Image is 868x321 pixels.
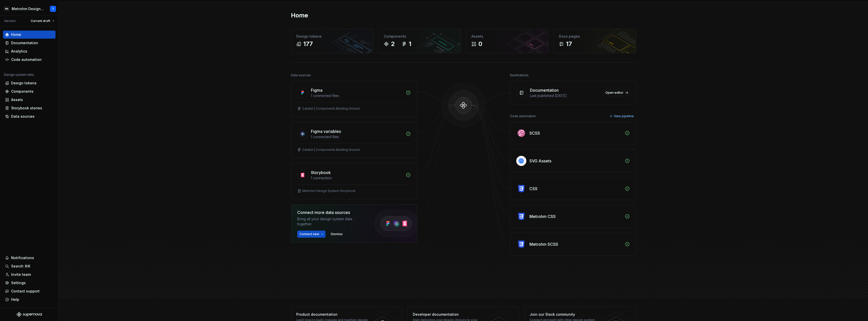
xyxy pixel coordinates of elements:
div: Design system data [4,73,34,77]
div: T [52,7,54,11]
div: Storybook stories [11,106,42,111]
h2: Home [291,11,308,19]
a: Assets [3,96,56,104]
div: Code automation [510,113,536,120]
a: Settings [3,279,56,287]
div: 0 [478,40,482,48]
a: Figma variables1 connected filesCatalist | Components Building Ground [291,122,417,158]
div: Metrohm Design System [12,6,44,11]
div: Help [11,297,19,302]
span: Dismiss [331,232,343,236]
a: Design tokens177 [291,29,373,53]
button: Dismiss [329,231,345,238]
div: Code automation [11,57,42,62]
div: Settings [11,280,26,285]
div: Components [11,89,34,94]
div: Metrohm Design System Storybook [302,189,356,193]
div: Assets [11,97,23,102]
div: MA [4,6,10,12]
a: Docs pages17 [554,29,636,53]
a: Documentation [3,39,56,47]
div: SCSS [529,130,540,136]
div: Home [11,32,21,37]
div: Destinations [510,72,529,79]
div: Connect more data sources [297,209,365,215]
div: Data sources [11,114,35,119]
a: Components21 [378,29,461,53]
div: 1 connection [311,176,403,181]
div: Components [384,34,456,39]
div: Data sources [291,72,311,79]
a: Code automation [3,56,56,64]
a: Invite team [3,270,56,279]
div: Bring all your design system data together. [297,216,365,227]
div: Metrohm CSS [529,213,556,219]
div: Figma variables [311,128,341,134]
svg: Supernova Logo [17,312,42,317]
a: Data sources [3,112,56,120]
div: Storybook [311,169,331,176]
div: Docs pages [559,34,631,39]
a: Analytics [3,47,56,55]
div: Join our Slack community [530,312,603,317]
a: Home [3,31,56,39]
button: Contact support [3,287,56,295]
div: Figma [311,87,322,93]
div: Invite team [11,272,31,277]
div: 177 [303,40,313,48]
div: Product documentation [296,312,370,317]
div: Last published [DATE] [530,93,600,98]
a: Design tokens [3,79,56,87]
div: Catalist | Components Building Ground [302,148,360,152]
div: Assets [471,34,543,39]
span: Current draft [31,19,50,23]
a: Figma1 connected filesCatalist | Components Building Ground [291,81,417,117]
div: 17 [566,40,572,48]
div: 1 connected files [311,93,403,98]
div: CSS [529,186,537,192]
button: Connect new [297,231,325,238]
button: Current draft [29,17,57,24]
div: Contact support [11,289,40,294]
button: Notifications [3,254,56,262]
a: Assets0 [466,29,549,53]
div: SVG Assets [529,158,551,164]
div: Documentation [530,87,559,93]
div: Design tokens [11,81,37,86]
span: Open editor [605,91,623,95]
button: MAMetrohm Design SystemT [1,3,58,14]
a: Components [3,87,56,95]
div: Metrohm SCSS [529,241,558,247]
div: Developer documentation [413,312,486,317]
button: New pipeline [608,113,636,120]
a: Open editor [603,89,630,96]
div: Design tokens [296,34,368,39]
div: Search ⌘K [11,264,30,269]
div: Version [4,19,16,23]
button: Search ⌘K [3,262,56,270]
a: Storybook1 connectionMetrohm Design System Storybook [291,163,417,199]
div: Catalist | Components Building Ground [302,107,360,111]
button: Help [3,295,56,304]
div: 2 [391,40,395,48]
div: Documentation [11,40,38,45]
span: Connect new [300,232,319,236]
span: New pipeline [614,114,634,118]
div: Analytics [11,49,27,54]
div: 1 [409,40,411,48]
a: Storybook stories [3,104,56,112]
div: 1 connected files [311,134,403,139]
div: Notifications [11,255,34,260]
